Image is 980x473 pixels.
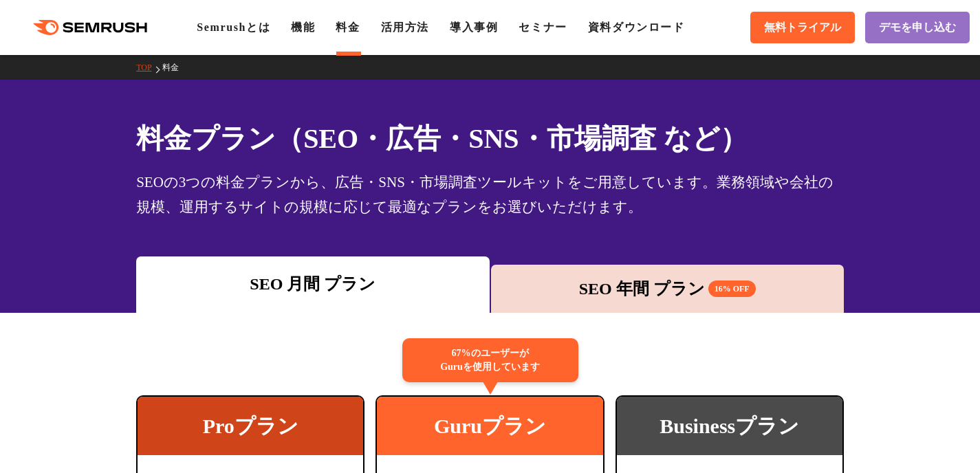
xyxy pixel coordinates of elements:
[136,63,162,72] a: TOP
[143,272,482,296] div: SEO 月間 プラン
[617,397,842,455] div: Businessプラン
[498,276,837,301] div: SEO 年間 プラン
[750,12,855,43] a: 無料トライアル
[764,21,841,35] span: 無料トライアル
[136,170,844,219] div: SEOの3つの料金プランから、広告・SNS・市場調査ツールキットをご用意しています。業務領域や会社の規模、運用するサイトの規模に応じて最適なプランをお選びいただけます。
[708,280,756,297] span: 16% OFF
[879,21,956,35] span: デモを申し込む
[136,118,844,159] h1: 料金プラン（SEO・広告・SNS・市場調査 など）
[381,21,429,33] a: 活用方法
[865,12,970,43] a: デモを申し込む
[450,21,498,33] a: 導入事例
[402,338,578,382] div: 67%のユーザーが Guruを使用しています
[197,21,270,33] a: Semrushとは
[138,397,363,455] div: Proプラン
[588,21,685,33] a: 資料ダウンロード
[377,397,602,455] div: Guruプラン
[336,21,360,33] a: 料金
[291,21,315,33] a: 機能
[162,63,189,72] a: 料金
[519,21,567,33] a: セミナー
